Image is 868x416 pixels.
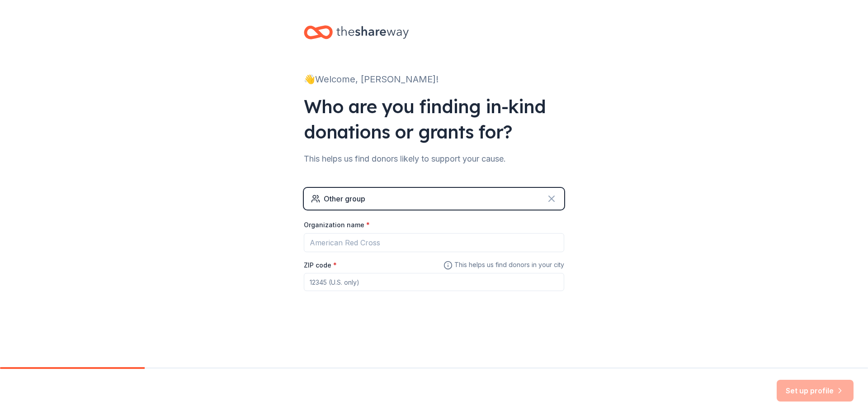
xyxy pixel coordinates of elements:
label: Organization name [304,220,370,230]
div: 👋 Welcome, [PERSON_NAME]! [304,72,564,86]
span: This helps us find donors in your city [443,259,564,271]
div: Who are you finding in-kind donations or grants for? [304,94,564,144]
input: 12345 (U.S. only) [304,273,564,291]
input: American Red Cross [304,233,564,252]
label: ZIP code [304,261,337,270]
div: Other group [324,193,365,204]
div: This helps us find donors likely to support your cause. [304,152,564,166]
